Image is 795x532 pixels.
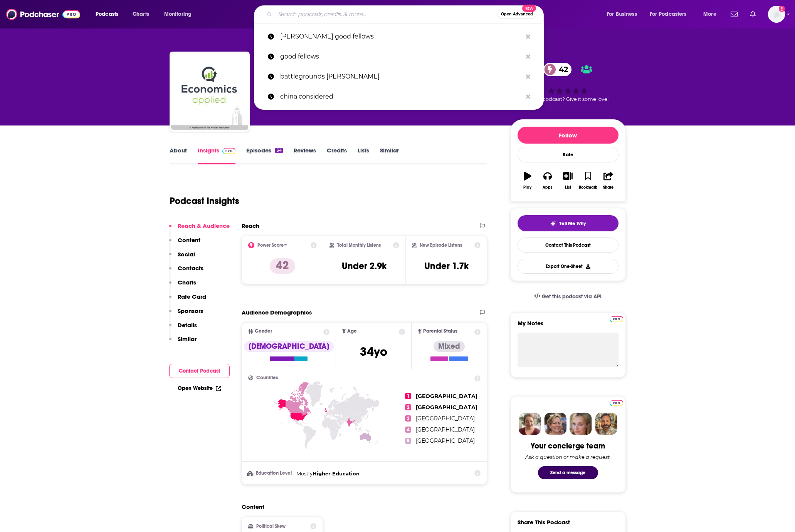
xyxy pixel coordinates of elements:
[169,364,230,378] button: Contact Podcast
[538,466,598,479] button: Send a message
[246,147,282,164] a: Episodes34
[178,236,200,244] p: Content
[416,426,475,433] span: [GEOGRAPHIC_DATA]
[424,260,469,272] h3: Under 1.7k
[501,12,533,16] span: Open Advanced
[518,167,538,194] button: Play
[222,148,236,154] img: Podchaser Pro
[358,147,369,164] a: Lists
[280,27,522,47] p: hoover good fellows
[254,47,544,67] a: good fellows
[270,258,295,274] p: 42
[498,10,536,19] button: Open AdvancedNew
[416,404,477,411] span: [GEOGRAPHIC_DATA]
[595,413,617,435] img: Jon Profile
[598,167,618,194] button: Share
[518,320,619,333] label: My Notes
[257,243,287,248] h2: Power Score™
[423,329,457,334] span: Parental Status
[747,8,759,21] a: Show notifications dropdown
[242,309,312,316] h2: Audience Demographics
[280,67,522,87] p: battlegrounds hoover
[603,185,613,190] div: Share
[254,67,544,87] a: battlegrounds [PERSON_NAME]
[544,413,566,435] img: Barbara Profile
[518,519,570,526] h3: Share This Podcast
[779,6,785,12] svg: Add a profile image
[416,437,475,444] span: [GEOGRAPHIC_DATA]
[531,441,605,451] div: Your concierge team
[522,5,536,12] span: New
[255,329,272,334] span: Gender
[275,148,282,153] div: 34
[543,63,572,76] a: 42
[178,385,221,391] a: Open Website
[405,404,411,410] span: 2
[313,470,360,477] span: Higher Education
[254,27,544,47] a: [PERSON_NAME] good fellows
[768,6,785,23] span: Logged in as Jeffmarschner
[728,8,741,21] a: Show notifications dropdown
[159,8,202,20] button: open menu
[768,6,785,23] img: User Profile
[768,6,785,23] button: Show profile menu
[6,7,80,22] a: Podchaser - Follow, Share and Rate Podcasts
[550,221,556,227] img: tell me why sparkle
[178,264,203,272] p: Contacts
[570,413,592,435] img: Jules Profile
[296,470,313,477] span: Mostly
[256,375,278,380] span: Countries
[380,147,399,164] a: Similar
[90,8,128,20] button: open menu
[542,293,602,300] span: Get this podcast via API
[178,307,203,315] p: Sponsors
[170,195,239,207] h1: Podcast Insights
[559,221,586,227] span: Tell Me Why
[275,8,498,20] input: Search podcasts, credits, & more...
[523,185,531,190] div: Play
[169,236,200,251] button: Content
[416,415,475,422] span: [GEOGRAPHIC_DATA]
[360,344,387,359] span: 34 yo
[178,251,195,258] p: Social
[538,167,558,194] button: Apps
[551,63,572,76] span: 42
[610,315,623,322] a: Pro website
[133,9,149,20] span: Charts
[518,259,619,274] button: Export One-Sheet
[405,415,411,422] span: 3
[178,293,206,300] p: Rate Card
[337,243,381,248] h2: Total Monthly Listens
[242,503,481,510] h2: Content
[178,279,196,286] p: Charts
[565,185,571,190] div: List
[698,8,726,20] button: open menu
[519,413,541,435] img: Sydney Profile
[610,400,623,406] img: Podchaser Pro
[169,251,195,265] button: Social
[405,438,411,444] span: 5
[558,167,578,194] button: List
[178,321,197,329] p: Details
[703,9,716,20] span: More
[254,87,544,107] a: china considered
[280,47,522,67] p: good fellows
[169,307,203,321] button: Sponsors
[170,147,187,164] a: About
[128,8,154,20] a: Charts
[405,427,411,433] span: 4
[169,321,197,336] button: Details
[601,8,647,20] button: open menu
[579,185,597,190] div: Bookmark
[347,329,357,334] span: Age
[169,264,203,279] button: Contacts
[327,147,347,164] a: Credits
[420,243,462,248] h2: New Episode Listens
[543,185,553,190] div: Apps
[528,287,608,306] a: Get this podcast via API
[528,96,608,102] span: Good podcast? Give it some love!
[645,8,698,20] button: open menu
[518,215,619,231] button: tell me why sparkleTell Me Why
[578,167,598,194] button: Bookmark
[164,9,192,20] span: Monitoring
